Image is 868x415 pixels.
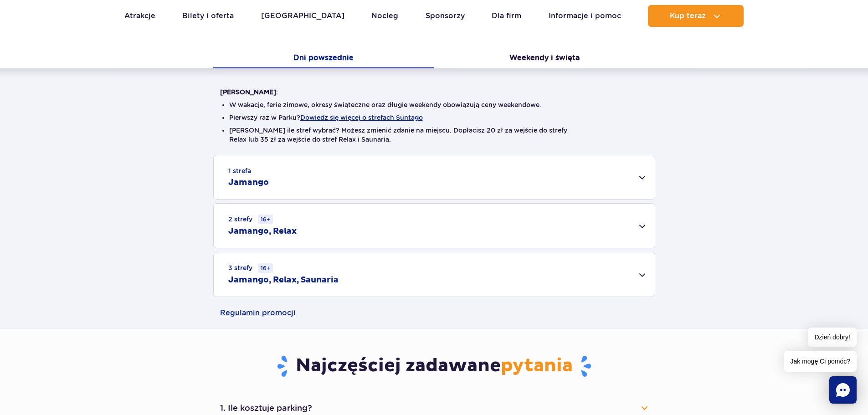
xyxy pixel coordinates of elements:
button: Weekendy i święta [434,49,655,68]
span: Dzień dobry! [808,328,857,347]
h3: Najczęściej zadawane [220,354,648,378]
h2: Jamango, Relax, Saunaria [228,275,339,286]
li: W wakacje, ferie zimowe, okresy świąteczne oraz długie weekendy obowiązują ceny weekendowe. [229,100,639,109]
li: [PERSON_NAME] ile stref wybrać? Możesz zmienić zdanie na miejscu. Dopłacisz 20 zł za wejście do s... [229,126,639,144]
a: [GEOGRAPHIC_DATA] [261,5,344,27]
small: 2 strefy [228,215,273,224]
div: Chat [829,376,857,404]
button: Kup teraz [648,5,744,27]
small: 3 strefy [228,263,273,273]
span: pytania [501,354,573,377]
button: Dni powszednie [213,49,434,68]
h2: Jamango, Relax [228,226,297,237]
a: Sponsorzy [426,5,465,27]
span: Kup teraz [670,12,706,20]
strong: [PERSON_NAME]: [220,88,278,96]
a: Dla firm [492,5,521,27]
small: 1 strefa [228,166,251,175]
span: Jak mogę Ci pomóc? [784,351,857,372]
li: Pierwszy raz w Parku? [229,113,639,122]
button: Dowiedz się więcej o strefach Suntago [300,114,423,121]
a: Regulamin promocji [220,297,648,329]
small: 16+ [258,215,273,224]
a: Nocleg [371,5,398,27]
small: 16+ [258,263,273,273]
a: Atrakcje [124,5,155,27]
a: Informacje i pomoc [549,5,621,27]
a: Bilety i oferta [182,5,234,27]
h2: Jamango [228,177,269,188]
